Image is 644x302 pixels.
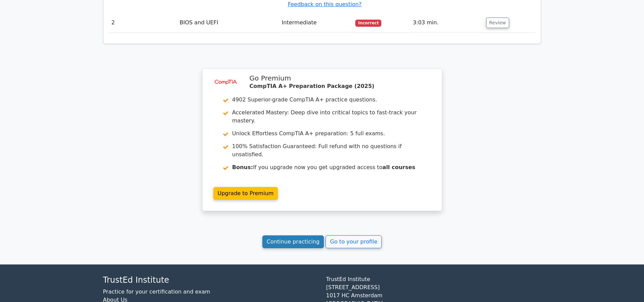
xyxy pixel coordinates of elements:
[288,1,361,7] a: Feedback on this question?
[262,235,324,248] a: Continue practicing
[109,13,177,32] td: 2
[486,18,509,28] button: Review
[410,13,483,32] td: 3:03 min.
[355,20,381,26] span: Incorrect
[177,13,279,32] td: BIOS and UEFI
[326,235,382,248] a: Go to your profile
[103,288,210,295] a: Practice for your certification and exam
[279,13,353,32] td: Intermediate
[103,275,318,285] h4: TrustEd Institute
[213,187,278,200] a: Upgrade to Premium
